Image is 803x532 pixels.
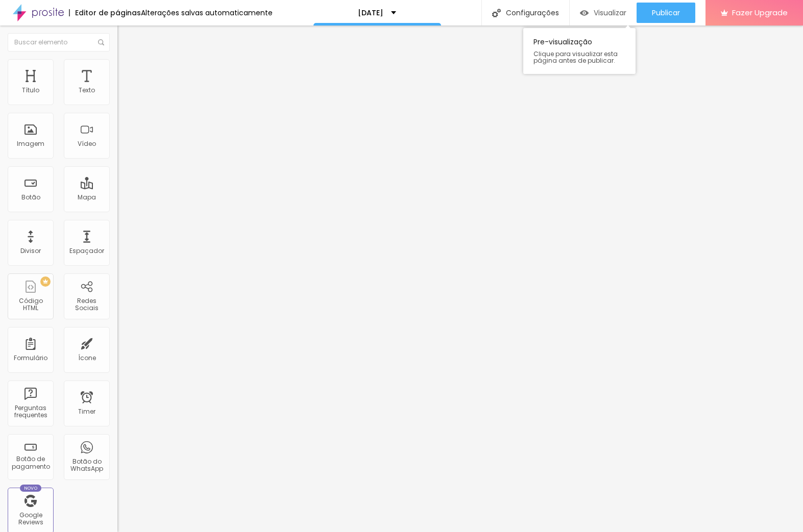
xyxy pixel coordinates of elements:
[141,9,273,16] div: Alterações salvas automaticamente
[69,9,141,16] div: Editor de páginas
[10,297,51,312] div: Código HTML
[523,28,636,74] div: Pre-visualização
[17,140,44,147] div: Imagem
[117,26,803,532] iframe: Editor
[570,3,637,23] button: Visualizar
[580,9,589,17] img: view-1.svg
[20,485,42,492] div: Novo
[14,354,47,362] div: Formulário
[78,354,96,362] div: Ícone
[78,140,96,147] div: Vídeo
[10,512,51,526] div: Google Reviews
[533,50,625,64] span: Clique para visualizar esta página antes de publicar.
[78,194,96,201] div: Mapa
[78,408,95,415] div: Timer
[652,9,680,17] span: Publicar
[10,455,51,470] div: Botão de pagamento
[594,9,626,17] span: Visualizar
[358,9,383,16] p: [DATE]
[492,9,501,17] img: Icone
[20,247,41,255] div: Divisor
[8,33,110,52] input: Buscar elemento
[66,297,107,312] div: Redes Sociais
[21,194,40,201] div: Botão
[98,39,104,45] img: Icone
[732,8,788,17] span: Fazer Upgrade
[22,87,39,94] div: Título
[10,404,51,419] div: Perguntas frequentes
[66,458,107,473] div: Botão do WhatsApp
[79,87,95,94] div: Texto
[69,247,104,255] div: Espaçador
[637,3,695,23] button: Publicar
